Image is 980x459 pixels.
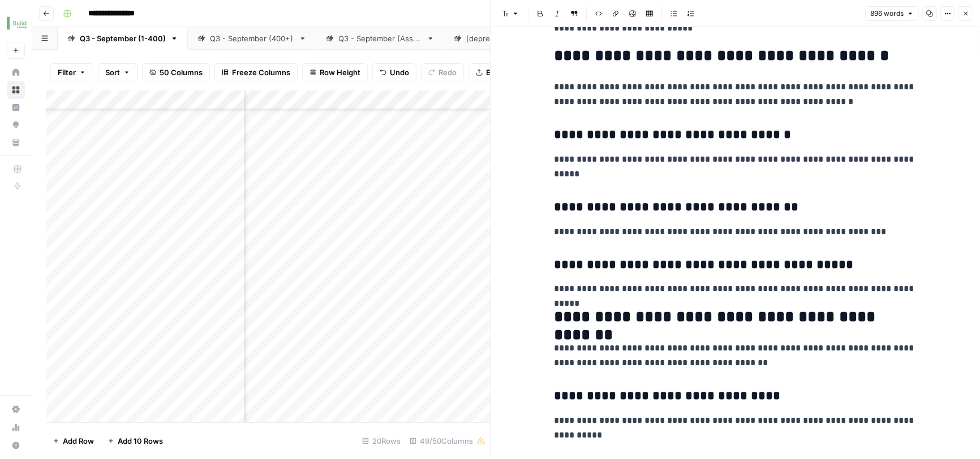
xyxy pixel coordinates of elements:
[7,63,25,81] a: Home
[372,63,416,81] button: Undo
[210,33,294,44] div: Q3 - September (400+)
[320,67,360,78] span: Row Height
[7,13,27,33] img: Buildium Logo
[405,432,490,450] div: 49/50 Columns
[468,63,534,81] button: Export CSV
[142,63,210,81] button: 50 Columns
[466,33,571,44] div: [deprecated] Q3 - September
[7,116,25,134] a: Opportunities
[101,432,170,450] button: Add 10 Rows
[316,27,444,50] a: Q3 - September (Assn.)
[7,400,25,418] a: Settings
[870,8,904,19] span: 896 words
[338,33,422,44] div: Q3 - September (Assn.)
[7,98,25,116] a: Insights
[444,27,594,50] a: [deprecated] Q3 - September
[232,67,290,78] span: Freeze Columns
[7,133,25,151] a: Your Data
[46,432,101,450] button: Add Row
[58,27,188,50] a: Q3 - September (1-400)
[188,27,316,50] a: Q3 - September (400+)
[7,418,25,436] a: Usage
[7,81,25,99] a: Browse
[63,435,94,447] span: Add Row
[302,63,368,81] button: Row Height
[439,67,457,78] span: Redo
[58,67,76,78] span: Filter
[118,435,163,447] span: Add 10 Rows
[7,9,25,37] button: Workspace: Buildium
[421,63,464,81] button: Redo
[80,33,166,44] div: Q3 - September (1-400)
[865,6,919,21] button: 896 words
[7,436,25,454] button: Help + Support
[358,432,405,450] div: 20 Rows
[98,63,137,81] button: Sort
[390,67,409,78] span: Undo
[160,67,203,78] span: 50 Columns
[50,63,93,81] button: Filter
[214,63,298,81] button: Freeze Columns
[105,67,120,78] span: Sort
